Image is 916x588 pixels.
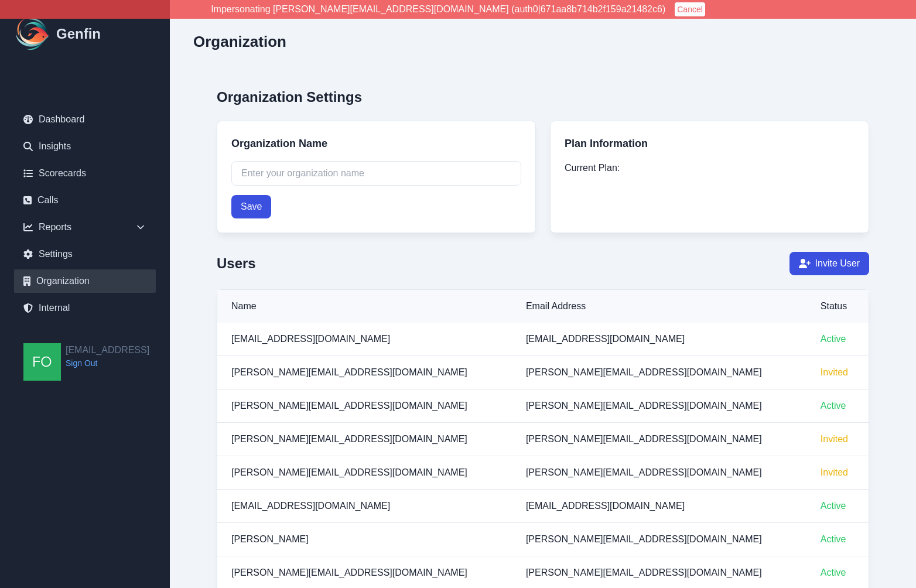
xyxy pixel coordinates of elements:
[231,467,467,477] span: [PERSON_NAME][EMAIL_ADDRESS][DOMAIN_NAME]
[821,467,848,477] span: Invited
[821,401,846,411] span: Active
[231,434,467,444] span: [PERSON_NAME][EMAIL_ADDRESS][DOMAIN_NAME]
[526,334,685,344] span: [EMAIL_ADDRESS][DOMAIN_NAME]
[565,163,620,173] span: Current Plan:
[526,467,762,477] span: [PERSON_NAME][EMAIL_ADDRESS][DOMAIN_NAME]
[806,290,869,323] th: Status
[821,568,846,577] span: Active
[821,367,848,377] span: Invited
[526,367,762,377] span: [PERSON_NAME][EMAIL_ADDRESS][DOMAIN_NAME]
[231,367,467,377] span: [PERSON_NAME][EMAIL_ADDRESS][DOMAIN_NAME]
[14,135,156,158] a: Insights
[821,501,846,511] span: Active
[231,501,390,511] span: [EMAIL_ADDRESS][DOMAIN_NAME]
[231,195,271,218] button: Save
[14,108,156,131] a: Dashboard
[526,434,762,444] span: [PERSON_NAME][EMAIL_ADDRESS][DOMAIN_NAME]
[231,568,467,577] span: [PERSON_NAME][EMAIL_ADDRESS][DOMAIN_NAME]
[217,290,512,323] th: Name
[526,401,762,411] span: [PERSON_NAME][EMAIL_ADDRESS][DOMAIN_NAME]
[14,162,156,185] a: Scorecards
[231,135,521,152] h3: Organization Name
[231,401,467,411] span: [PERSON_NAME][EMAIL_ADDRESS][DOMAIN_NAME]
[526,568,762,577] span: [PERSON_NAME][EMAIL_ADDRESS][DOMAIN_NAME]
[565,135,855,152] h3: Plan Information
[231,534,309,544] span: [PERSON_NAME]
[66,357,149,369] a: Sign Out
[193,33,286,50] h2: Organization
[217,254,256,273] h2: Users
[14,242,156,266] a: Settings
[14,15,52,53] img: Logo
[14,296,156,320] a: Internal
[512,290,806,323] th: Email Address
[14,216,156,239] div: Reports
[66,343,149,357] h2: [EMAIL_ADDRESS]
[217,88,869,107] h2: Organization Settings
[821,434,848,444] span: Invited
[231,161,521,186] input: Enter your organization name
[231,334,390,344] span: [EMAIL_ADDRESS][DOMAIN_NAME]
[526,501,685,511] span: [EMAIL_ADDRESS][DOMAIN_NAME]
[821,534,846,544] span: Active
[821,334,846,344] span: Active
[675,2,705,16] button: Cancel
[789,252,869,275] button: Invite User
[14,189,156,212] a: Calls
[14,269,156,293] a: Organization
[56,25,101,43] h1: Genfin
[526,534,762,544] span: [PERSON_NAME][EMAIL_ADDRESS][DOMAIN_NAME]
[23,343,61,381] img: founders@genfin.ai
